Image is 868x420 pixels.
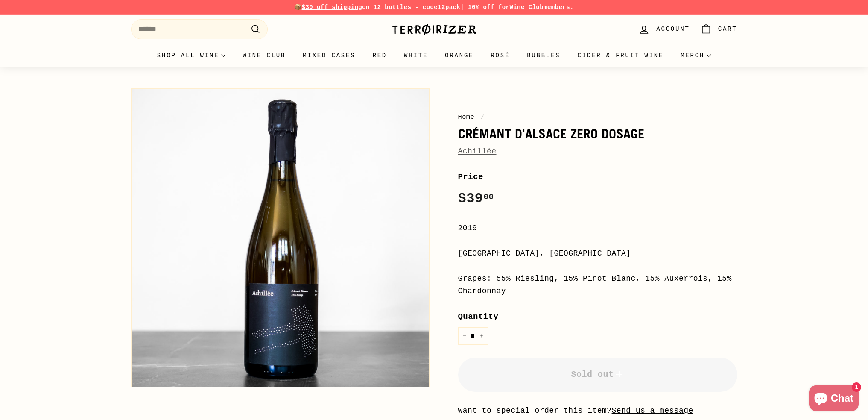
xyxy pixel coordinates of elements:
[458,327,471,345] button: Reduce item quantity by one
[509,4,544,11] a: Wine Club
[438,4,460,11] strong: 12pack
[302,4,362,11] span: $30 off shipping
[234,44,294,67] a: Wine Club
[458,222,737,235] div: 2019
[633,17,695,42] a: Account
[294,44,364,67] a: Mixed Cases
[479,113,487,121] span: /
[458,247,737,260] div: [GEOGRAPHIC_DATA], [GEOGRAPHIC_DATA]
[458,147,497,156] a: Achillée
[612,406,693,415] a: Send us a message
[132,89,429,387] img: Crémant d'Alsace Zero Dosage
[458,327,488,345] input: quantity
[458,358,737,392] button: Sold out
[656,24,690,34] span: Account
[458,405,737,417] li: Want to special order this item?
[718,24,737,34] span: Cart
[807,385,861,413] inbox-online-store-chat: Shopify online store chat
[458,113,475,121] a: Home
[695,17,742,42] a: Cart
[475,327,488,345] button: Increase item quantity by one
[436,44,482,67] a: Orange
[483,192,494,202] sup: 00
[569,44,672,67] a: Cider & Fruit Wine
[672,44,719,67] summary: Merch
[458,126,737,141] h1: Crémant d'Alsace Zero Dosage
[458,310,737,323] label: Quantity
[114,44,754,67] div: Primary
[571,370,624,379] span: Sold out
[458,273,737,297] div: Grapes: 55% Riesling, 15% Pinot Blanc, 15% Auxerrois, 15% Chardonnay
[458,112,737,122] nav: breadcrumbs
[395,44,436,67] a: White
[458,170,737,183] label: Price
[482,44,518,67] a: Rosé
[131,3,737,12] p: 📦 on 12 bottles - code | 10% off for members.
[518,44,569,67] a: Bubbles
[364,44,395,67] a: Red
[149,44,234,67] summary: Shop all wine
[458,191,494,206] span: $39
